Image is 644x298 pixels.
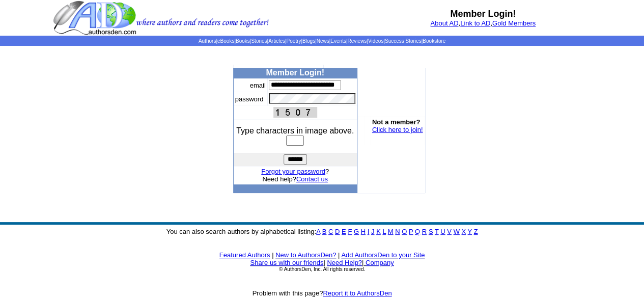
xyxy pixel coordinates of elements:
a: T [435,228,439,235]
a: D [335,228,340,235]
a: N [395,228,400,235]
font: Problem with this page? [253,289,392,297]
a: A [316,228,320,235]
a: News [317,38,329,44]
font: | [323,259,325,266]
a: E [342,228,346,235]
a: About AD [430,19,458,27]
a: G [354,228,359,235]
a: R [422,228,427,235]
a: Authors [199,38,216,44]
a: I [368,228,370,235]
a: K [376,228,381,235]
a: Contact us [296,175,328,183]
font: | [338,251,340,259]
font: Need help? [262,175,328,183]
a: Company [366,259,394,266]
a: H [361,228,366,235]
a: Reviews [347,38,367,44]
a: Stories [251,38,267,44]
a: Gold Members [492,19,536,27]
img: This Is CAPTCHA Image [273,107,317,118]
font: ? [261,168,329,175]
a: Success Stories [385,38,422,44]
font: , , [430,19,536,27]
font: email [250,82,266,89]
a: L [382,228,386,235]
a: Share us with our friends [250,259,323,266]
a: B [322,228,327,235]
font: © AuthorsDen, Inc. All rights reserved. [279,266,365,272]
font: Type characters in image above. [236,126,354,135]
a: Events [330,38,346,44]
a: Videos [368,38,383,44]
a: P [409,228,413,235]
font: | [362,259,394,266]
font: You can also search authors by alphabetical listing: [166,228,478,235]
a: X [461,228,466,235]
a: Click here to join! [372,126,423,133]
a: Articles [268,38,285,44]
a: W [453,228,459,235]
a: Featured Authors [219,251,270,259]
a: Add AuthorsDen to your Site [341,251,425,259]
a: Q [415,228,420,235]
font: | [272,251,273,259]
a: M [388,228,394,235]
a: V [447,228,452,235]
a: J [371,228,375,235]
a: Need Help? [327,259,362,266]
a: Bookstore [423,38,445,44]
font: password [235,95,264,103]
b: Not a member? [372,118,421,126]
a: Books [236,38,250,44]
a: S [429,228,433,235]
a: O [402,228,407,235]
b: Member Login! [450,9,516,19]
span: | | | | | | | | | | | | [199,38,445,44]
a: Z [473,228,478,235]
a: New to AuthorsDen? [275,251,336,259]
a: C [328,228,333,235]
a: Blogs [302,38,315,44]
a: U [440,228,445,235]
a: eBooks [217,38,234,44]
b: Member Login! [266,68,324,77]
a: Forgot your password [261,168,325,175]
a: Report it to AuthorsDen [323,289,391,297]
a: F [348,228,352,235]
a: Link to AD [460,19,490,27]
a: Poetry [286,38,301,44]
a: Y [467,228,471,235]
